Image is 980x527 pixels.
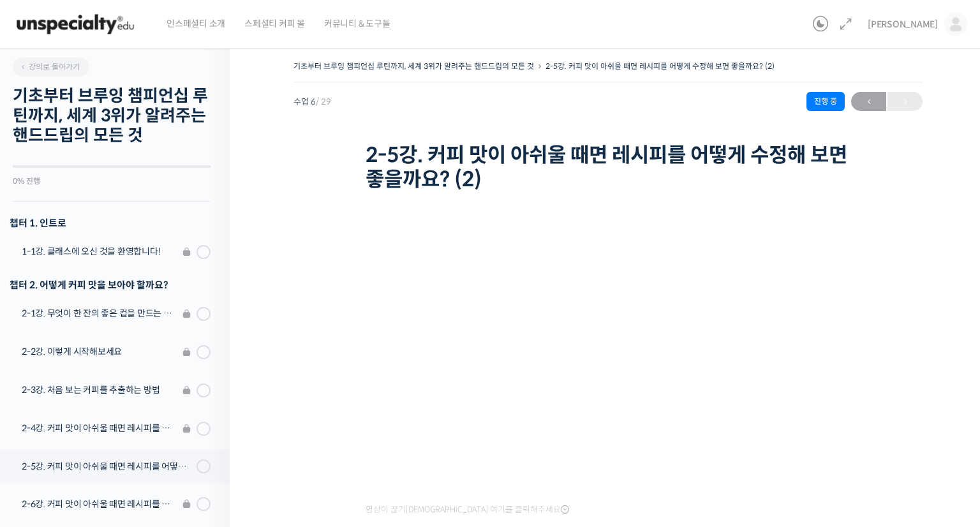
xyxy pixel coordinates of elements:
[851,92,886,111] a: ←이전
[806,92,845,111] div: 진행 중
[546,61,775,71] a: 2-5강. 커피 맛이 아쉬울 때면 레시피를 어떻게 수정해 보면 좋을까요? (2)
[19,62,80,71] span: 강의로 돌아가기
[10,276,211,293] div: 챕터 2. 어떻게 커피 맛을 보아야 할까요?
[13,177,211,185] div: 0% 진행
[366,505,569,515] span: 영상이 끊기[DEMOGRAPHIC_DATA] 여기를 클릭해주세요
[10,214,211,232] h3: 챕터 1. 인트로
[13,57,89,77] a: 강의로 돌아가기
[868,19,938,30] span: [PERSON_NAME]
[293,61,534,71] a: 기초부터 브루잉 챔피언십 루틴까지, 세계 3위가 알려주는 핸드드립의 모든 것
[851,93,886,110] span: ←
[316,96,331,107] span: / 29
[293,98,331,106] span: 수업 6
[13,86,211,146] h2: 기초부터 브루잉 챔피언십 루틴까지, 세계 3위가 알려주는 핸드드립의 모든 것
[366,143,850,192] h1: 2-5강. 커피 맛이 아쉬울 때면 레시피를 어떻게 수정해 보면 좋을까요? (2)
[22,459,193,473] div: 2-5강. 커피 맛이 아쉬울 때면 레시피를 어떻게 수정해 보면 좋을까요? (2)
